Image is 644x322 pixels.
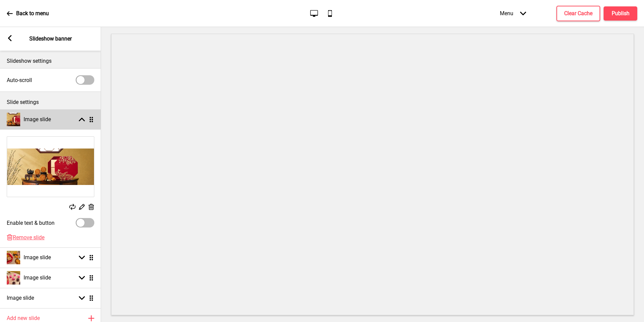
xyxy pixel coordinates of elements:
h4: Publish [612,10,630,17]
h4: Image slide [24,116,51,123]
h4: Image slide [7,294,34,302]
p: Slideshow settings [7,57,94,65]
div: Menu [493,3,533,23]
p: Back to menu [16,10,49,17]
span: Remove slide [13,234,44,241]
button: Clear Cache [556,6,600,21]
p: Slide settings [7,99,94,106]
img: Image [7,137,94,197]
h4: Image slide [24,254,51,261]
h4: Add new slide [7,315,40,322]
button: Publish [604,6,637,21]
h4: Image slide [24,274,51,281]
a: Back to menu [7,4,49,23]
label: Enable text & button [7,220,55,226]
h4: Clear Cache [564,10,592,17]
label: Auto-scroll [7,77,32,83]
p: Slideshow banner [29,35,72,43]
